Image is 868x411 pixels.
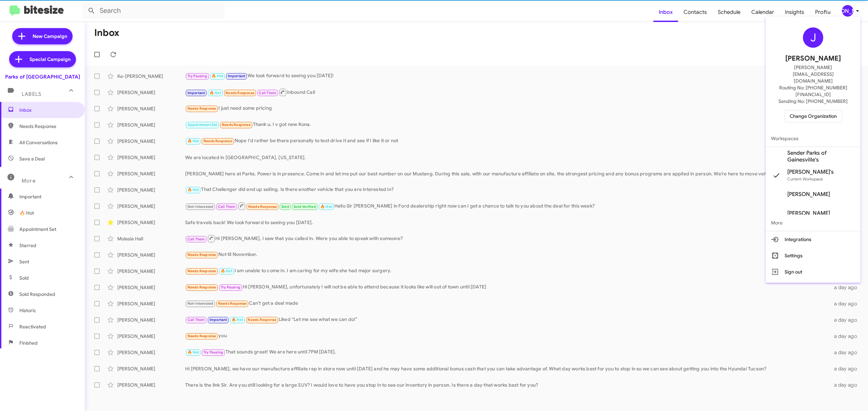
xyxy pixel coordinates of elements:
[766,215,861,231] span: More
[766,231,861,247] button: Integrations
[787,210,830,217] span: [PERSON_NAME]
[784,110,842,122] button: Change Organization
[790,110,837,122] span: Change Organization
[787,176,823,181] span: Current Workspace
[766,130,861,147] span: Workspaces
[774,84,852,98] span: Routing No: [PHONE_NUMBER][FINANCIAL_ID]
[803,27,823,48] div: J
[787,150,855,163] span: Sender Parks of Gainesville's
[787,191,830,198] span: [PERSON_NAME]
[787,169,834,175] span: [PERSON_NAME]'s
[766,264,861,280] button: Sign out
[766,247,861,264] button: Settings
[778,98,848,105] span: Sending No: [PHONE_NUMBER]
[785,53,841,64] span: [PERSON_NAME]
[774,64,852,84] span: [PERSON_NAME][EMAIL_ADDRESS][DOMAIN_NAME]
